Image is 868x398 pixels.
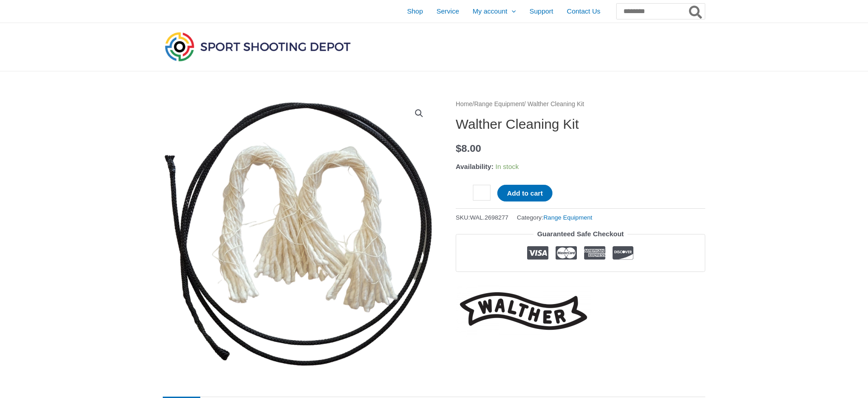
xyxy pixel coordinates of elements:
[456,101,472,108] a: Home
[517,212,592,223] span: Category:
[495,163,519,170] span: In stock
[473,185,491,201] input: Product quantity
[163,30,353,63] img: Sport Shooting Depot
[456,143,462,154] span: $
[456,116,705,132] h1: Walther Cleaning Kit
[687,4,705,19] button: Search
[163,98,434,370] img: Walther Cleaning Kit
[533,228,627,240] legend: Guaranteed Safe Checkout
[456,163,494,170] span: Availability:
[474,101,524,108] a: Range Equipment
[456,98,705,110] nav: Breadcrumb
[411,105,427,122] a: View full-screen image gallery
[543,214,592,221] a: Range Equipment
[456,212,509,223] span: SKU:
[497,185,552,201] button: Add to cart
[456,143,481,154] bdi: 8.00
[456,286,591,337] a: Walther
[470,214,509,221] span: WAL.2698277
